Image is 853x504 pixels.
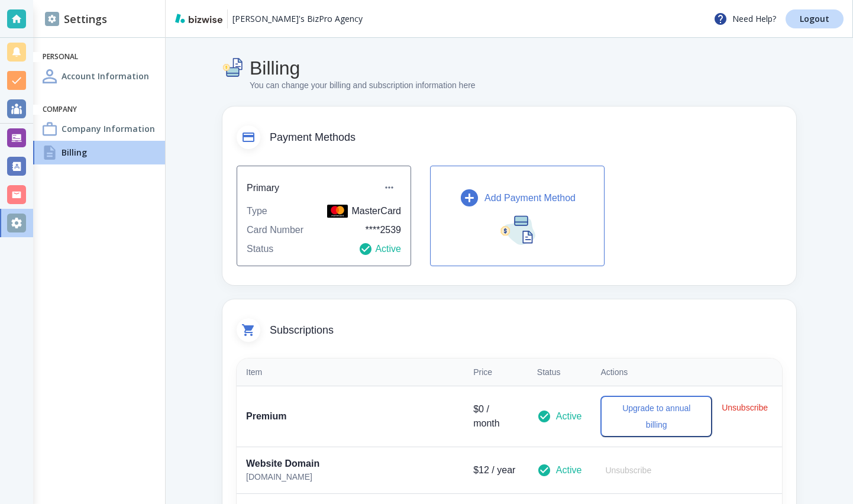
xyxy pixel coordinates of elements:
th: Price [464,358,528,386]
p: Website Domain [246,457,454,471]
h4: Billing [250,57,476,79]
a: Company InformationCompany Information [33,117,165,141]
p: Card Number [247,223,303,237]
p: Status [247,242,273,256]
p: Active [556,409,582,424]
p: Need Help? [713,12,776,26]
th: Item [237,358,464,386]
p: Add Payment Method [484,191,576,205]
h6: Primary [247,180,279,195]
h4: Company Information [62,122,155,135]
h4: Account Information [62,70,149,82]
button: Upgrade to annual billing [600,396,712,437]
p: Type [247,204,267,218]
img: MasterCard [327,205,348,218]
p: $ 12 / year [473,463,518,477]
th: Status [528,358,592,386]
p: You can change your billing and subscription information here [250,79,476,92]
a: BillingBilling [33,141,165,164]
img: DashboardSidebarSettings.svg [45,12,59,26]
img: Billing [222,57,245,79]
a: Logout [786,9,844,28]
a: Account InformationAccount Information [33,64,165,88]
h2: Settings [45,11,107,27]
p: Premium [246,409,454,424]
span: Subscriptions [270,324,782,337]
h6: Personal [43,52,156,62]
h4: Billing [62,146,87,159]
a: [PERSON_NAME]'s BizPro Agency [232,9,363,28]
h6: Company [43,105,156,115]
p: Logout [800,15,829,23]
p: MasterCard [327,204,401,218]
th: Actions [591,358,782,386]
button: Unsubscribe [717,396,773,419]
p: Active [556,463,582,477]
button: Add Payment Method [430,166,605,266]
p: [PERSON_NAME]'s BizPro Agency [232,13,363,25]
p: Active [358,242,401,256]
span: Payment Methods [270,131,782,144]
img: bizwise [175,14,222,23]
p: $ 0 / month [473,402,518,431]
p: [DOMAIN_NAME] [246,471,454,484]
